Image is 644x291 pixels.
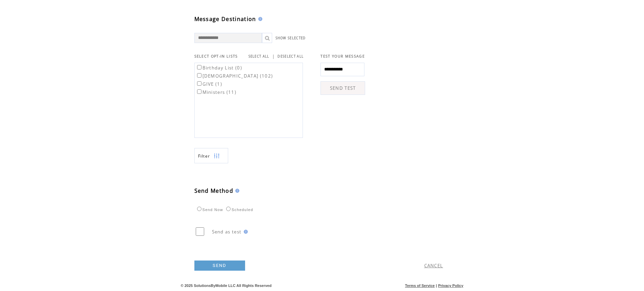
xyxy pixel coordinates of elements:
[256,17,262,21] img: help.gif
[197,207,201,211] input: Send Now
[194,187,234,194] span: Send Method
[438,284,463,288] a: Privacy Policy
[197,81,201,86] input: GIVE (1)
[248,54,269,59] a: SELECT ALL
[197,89,201,94] input: Ministers (11)
[405,284,435,288] a: Terms of Service
[233,189,239,193] img: help.gif
[197,65,201,69] input: Birthday List (0)
[194,54,238,59] span: SELECT OPT-IN LISTS
[196,65,242,71] label: Birthday List (0)
[214,148,220,164] img: filters.png
[272,53,275,59] span: |
[196,81,222,87] label: GIVE (1)
[320,54,365,59] span: TEST YOUR MESSAGE
[226,207,231,211] input: Scheduled
[242,230,248,234] img: help.gif
[194,148,228,163] a: Filter
[194,15,256,23] span: Message Destination
[320,81,365,95] a: SEND TEST
[424,263,443,269] a: CANCEL
[196,73,273,79] label: [DEMOGRAPHIC_DATA] (102)
[197,73,201,78] input: [DEMOGRAPHIC_DATA] (102)
[436,284,437,288] span: |
[212,229,242,235] span: Send as test
[278,54,304,59] a: DESELECT ALL
[224,208,253,212] label: Scheduled
[198,153,210,159] span: Show filters
[194,261,245,271] a: SEND
[195,208,223,212] label: Send Now
[276,36,306,40] a: SHOW SELECTED
[196,89,237,95] label: Ministers (11)
[181,284,272,288] span: © 2025 SolutionsByMobile LLC All Rights Reserved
